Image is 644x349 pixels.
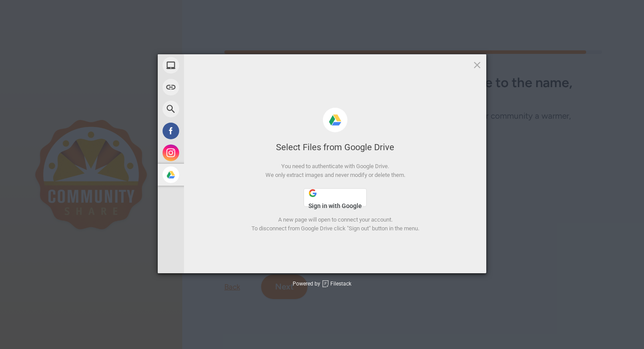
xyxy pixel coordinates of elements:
[293,280,351,288] div: Powered by Filestack
[184,141,486,153] div: Select Files from Google Drive
[158,120,263,142] div: Facebook
[158,54,263,76] div: My Device
[158,76,263,98] div: Link (URL)
[330,60,340,70] span: Google Drive
[158,98,263,120] div: Web Search
[308,202,362,209] span: Sign in with Google
[472,60,482,70] span: Click here or hit ESC to close picker
[304,188,367,207] button: Sign in with Google
[158,164,263,186] div: Google Drive
[184,224,486,233] div: To disconnect from Google Drive click "Sign out" button in the menu.
[184,215,486,224] div: A new page will open to connect your account.
[158,142,263,164] div: Instagram
[184,171,486,180] div: We only extract images and never modify or delete them.
[184,162,486,171] div: You need to authenticate with Google Drive.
